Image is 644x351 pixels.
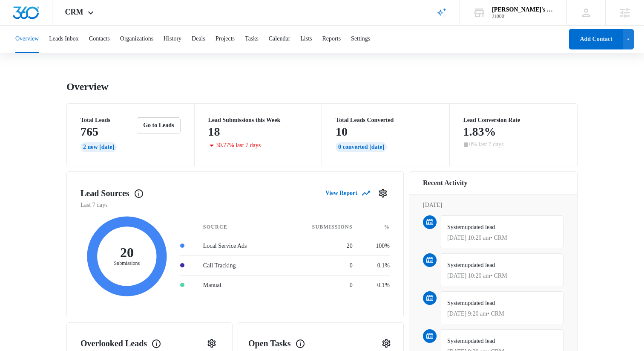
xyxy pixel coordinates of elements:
[196,236,280,256] td: Local Service Ads
[208,125,220,139] p: 18
[137,122,180,128] a: Go to Leads
[164,26,181,53] button: History
[269,26,290,53] button: Calendar
[80,125,98,139] p: 765
[492,13,554,19] div: account id
[322,26,341,53] button: Reports
[80,142,117,152] div: 2 New [DATE]
[280,276,359,295] td: 0
[351,26,370,53] button: Settings
[248,337,305,350] h1: Open Tasks
[280,218,359,236] th: Submissions
[465,262,495,268] span: updated lead
[447,224,465,230] span: System
[137,117,180,133] button: Go to Leads
[469,142,504,148] p: 0% last 7 days
[49,26,79,53] button: Leads Inbox
[423,178,467,188] h6: Recent Activity
[336,125,348,139] p: 10
[280,256,359,276] td: 0
[492,6,554,13] div: account name
[216,142,261,148] p: 30.77% last 7 days
[359,218,390,236] th: %
[447,338,465,344] span: System
[280,236,359,256] td: 20
[336,142,387,152] div: 0 Converted [DATE]
[80,337,161,350] h1: Overlooked Leads
[196,276,280,295] td: Manual
[216,26,235,53] button: Projects
[359,256,390,276] td: 0.1%
[89,26,110,53] button: Contacts
[15,26,39,53] button: Overview
[447,262,465,268] span: System
[325,186,369,200] button: View Report
[447,235,556,241] p: [DATE] 10:20 am • CRM
[465,300,495,306] span: updated lead
[120,26,153,53] button: Organizations
[80,117,135,123] p: Total Leads
[336,117,436,123] p: Total Leads Converted
[463,125,496,139] p: 1.83%
[379,336,393,350] button: Settings
[447,311,556,317] p: [DATE] 9:20 am • CRM
[465,338,495,344] span: updated lead
[465,224,495,230] span: updated lead
[447,273,556,279] p: [DATE] 10:20 am • CRM
[447,300,465,306] span: System
[196,256,280,276] td: Call Tracking
[65,8,83,17] span: CRM
[463,117,564,123] p: Lead Conversion Rate
[359,276,390,295] td: 0.1%
[423,200,563,209] p: [DATE]
[300,26,312,53] button: Lists
[245,26,259,53] button: Tasks
[205,336,218,350] button: Settings
[376,186,390,200] button: Settings
[66,80,109,93] h1: Overview
[208,117,308,123] p: Lead Submissions this Week
[80,187,144,200] h1: Lead Sources
[196,218,280,236] th: Source
[192,26,205,53] button: Deals
[80,200,390,209] p: Last 7 days
[359,236,390,256] td: 100%
[569,29,623,49] button: Add Contact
